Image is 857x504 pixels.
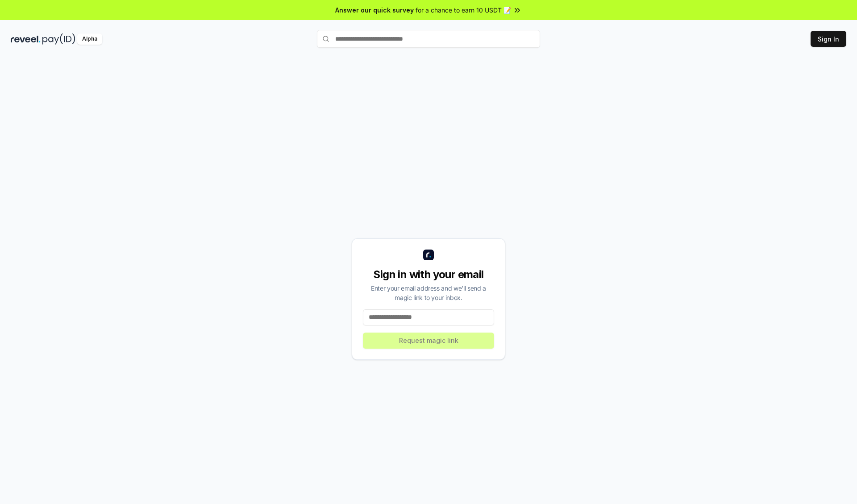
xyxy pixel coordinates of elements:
div: Sign in with your email [363,267,494,282]
div: Alpha [77,33,102,45]
span: Answer our quick survey [335,5,414,15]
span: for a chance to earn 10 USDT 📝 [416,5,511,15]
img: logo_small [423,250,434,260]
img: reveel_dark [11,33,41,45]
img: pay_id [42,33,75,45]
button: Sign In [811,31,846,47]
div: Enter your email address and we’ll send a magic link to your inbox. [363,283,494,302]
